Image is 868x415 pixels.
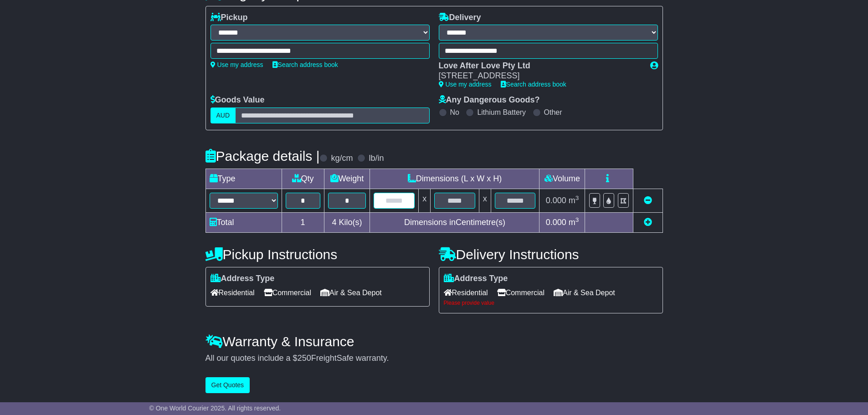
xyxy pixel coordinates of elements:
td: Total [205,212,282,232]
span: 250 [298,354,311,363]
div: Love After Love Pty Ltd [439,61,641,71]
span: © One World Courier 2025. All rights reserved. [149,405,281,412]
td: Dimensions in Centimetre(s) [370,212,539,232]
label: Delivery [439,13,481,23]
a: Use my address [211,61,263,68]
td: 1 [282,212,324,232]
label: Lithium Battery [477,108,526,117]
td: Type [205,169,282,189]
span: Residential [211,286,255,300]
label: kg/cm [331,154,353,164]
label: AUD [211,108,236,123]
span: 0.000 [546,196,566,205]
td: x [479,189,491,212]
td: Volume [539,169,585,189]
span: m [569,196,579,205]
span: 4 [332,218,336,227]
button: Get Quotes [205,377,250,393]
span: Commercial [264,286,311,300]
div: All our quotes include a $ FreightSafe warranty. [205,354,663,364]
a: Search address book [501,81,566,88]
sup: 3 [575,195,579,201]
h4: Package details | [205,149,320,164]
label: Address Type [444,274,508,284]
span: 0.000 [546,218,566,227]
span: m [569,218,579,227]
td: Weight [324,169,370,189]
span: Air & Sea Depot [554,286,615,300]
a: Use my address [439,81,492,88]
h4: Delivery Instructions [439,247,663,262]
div: [STREET_ADDRESS] [439,71,641,81]
td: Dimensions (L x W x H) [370,169,539,189]
label: Any Dangerous Goods? [439,95,540,105]
span: Residential [444,286,488,300]
span: Commercial [497,286,544,300]
label: Pickup [211,13,248,23]
h4: Pickup Instructions [205,247,430,262]
sup: 3 [575,216,579,223]
label: Address Type [211,274,275,284]
label: No [450,108,459,117]
span: Air & Sea Depot [320,286,382,300]
a: Remove this item [644,196,652,205]
a: Add new item [644,218,652,227]
td: Qty [282,169,324,189]
div: Please provide value [444,300,658,306]
label: Goods Value [211,95,265,105]
td: Kilo(s) [324,212,370,232]
label: Other [544,108,562,117]
td: x [419,189,431,212]
h4: Warranty & Insurance [205,334,663,349]
a: Search address book [272,61,338,68]
label: lb/in [369,154,384,164]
